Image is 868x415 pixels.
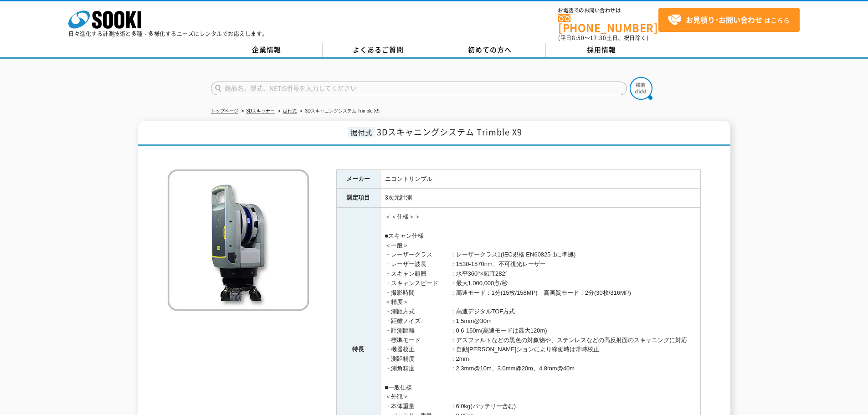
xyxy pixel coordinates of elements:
a: 初めての方へ [434,43,546,57]
a: 採用情報 [546,43,657,57]
span: お電話でのお問い合わせは [558,8,658,13]
a: 据付式 [283,108,297,113]
span: 据付式 [348,127,375,138]
img: btn_search.png [630,77,652,100]
td: 3次元計測 [380,189,700,208]
p: 日々進化する計測技術と多種・多様化するニーズにレンタルでお応えします。 [68,31,268,36]
strong: お見積り･お問い合わせ [686,14,762,25]
a: 3Dスキャナー [247,108,275,113]
a: トップページ [211,108,238,113]
th: 測定項目 [336,189,380,208]
a: お見積り･お問い合わせはこちら [658,8,800,32]
a: よくあるご質問 [323,43,434,57]
th: メーカー [336,169,380,189]
span: 17:30 [590,34,606,42]
td: ニコントリンブル [380,169,700,189]
input: 商品名、型式、NETIS番号を入力してください [211,82,627,95]
span: 初めての方へ [468,45,512,55]
span: (平日 ～ 土日、祝日除く) [558,34,648,42]
a: 企業情報 [211,43,323,57]
img: 3Dスキャニングシステム Trimble X9 [168,169,309,311]
li: 3Dスキャニングシステム Trimble X9 [298,107,380,116]
span: はこちら [668,13,790,27]
a: [PHONE_NUMBER] [558,14,658,33]
span: 3Dスキャニングシステム Trimble X9 [377,126,522,138]
span: 8:50 [572,34,585,42]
